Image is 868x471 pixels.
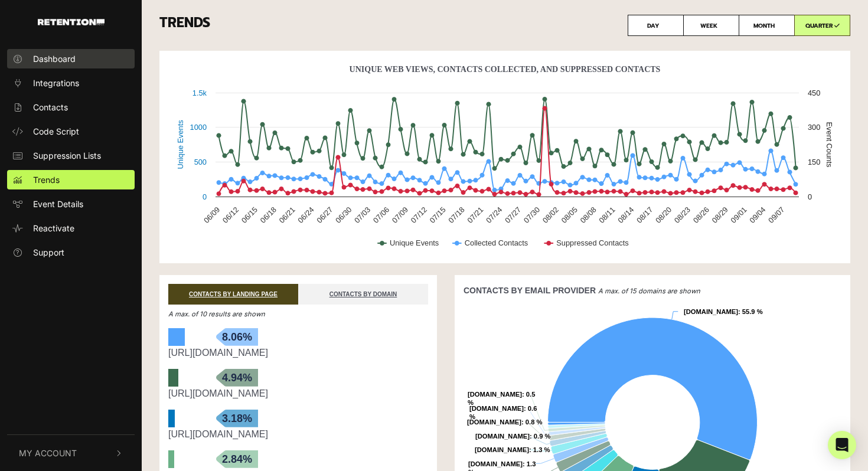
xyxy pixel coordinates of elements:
span: Integrations [33,77,79,89]
a: Suppression Lists [7,146,135,165]
span: Support [33,246,64,259]
text: 07/24 [484,205,504,225]
text: Unique Events [390,238,439,247]
text: 07/03 [353,205,372,225]
text: : 1.3 % [475,446,550,453]
a: Integrations [7,73,135,93]
a: Event Details [7,194,135,214]
text: 06/12 [221,205,240,225]
text: : 0.6 % [469,405,537,420]
div: Open Intercom Messenger [828,431,856,459]
text: 07/12 [409,205,429,225]
a: Support [7,243,135,262]
span: Code Script [33,125,79,138]
a: CONTACTS BY LANDING PAGE [168,284,298,305]
text: 08/23 [673,205,692,225]
span: 4.94% [216,369,258,387]
label: WEEK [683,15,739,36]
em: A max. of 10 results are shown [168,310,265,318]
tspan: [DOMAIN_NAME] [468,460,523,467]
text: 06/30 [334,205,353,225]
a: Trends [7,170,135,189]
text: Event Counts [825,122,834,168]
text: 1000 [190,123,207,132]
a: [URL][DOMAIN_NAME] [168,429,268,439]
text: 1.5k [192,89,207,97]
strong: CONTACTS BY EMAIL PROVIDER [464,286,596,295]
label: QUARTER [794,15,850,36]
text: Unique Web Views, Contacts Collected, And Suppressed Contacts [350,65,661,74]
tspan: [DOMAIN_NAME] [468,391,522,398]
text: 07/21 [465,205,485,225]
text: Suppressed Contacts [556,238,628,247]
h3: TRENDS [159,15,850,36]
text: 08/11 [597,205,616,225]
text: 06/18 [259,205,278,225]
img: Retention.com [38,19,105,25]
tspan: [DOMAIN_NAME] [684,308,738,315]
tspan: [DOMAIN_NAME] [467,418,521,426]
span: 8.06% [216,328,258,346]
text: 08/29 [710,205,730,225]
em: A max. of 15 domains are shown [598,287,700,295]
text: 08/26 [691,205,711,225]
text: : 0.8 % [467,418,542,426]
a: [URL][DOMAIN_NAME] [168,348,268,358]
a: Dashboard [7,49,135,68]
div: https://co-collections.com/ [168,387,428,401]
text: 06/27 [315,205,334,225]
span: Suppression Lists [33,149,101,162]
label: MONTH [739,15,795,36]
text: 06/24 [296,205,315,225]
text: 08/14 [616,205,635,225]
text: 07/09 [390,205,410,225]
text: 08/05 [560,205,579,225]
text: 08/20 [654,205,673,225]
text: 07/06 [371,205,391,225]
text: : 0.5 % [468,391,535,406]
text: Unique Events [176,120,185,169]
a: Reactivate [7,218,135,238]
text: Collected Contacts [465,238,528,247]
span: Trends [33,174,60,186]
text: 450 [808,89,820,97]
text: 07/27 [503,205,523,225]
text: 06/09 [202,205,221,225]
span: 3.18% [216,410,258,427]
span: My Account [19,447,77,459]
text: 08/02 [541,205,560,225]
span: 2.84% [216,450,258,468]
a: [URL][DOMAIN_NAME] [168,388,268,398]
text: 08/17 [635,205,654,225]
span: Reactivate [33,222,74,234]
text: 07/18 [446,205,466,225]
text: 09/07 [766,205,786,225]
span: Contacts [33,101,68,113]
span: Event Details [33,198,83,210]
text: 06/15 [240,205,259,225]
tspan: [DOMAIN_NAME] [475,433,530,440]
text: 09/04 [748,205,767,225]
text: 09/01 [729,205,748,225]
span: Dashboard [33,53,76,65]
text: 0 [203,192,207,201]
text: 07/15 [428,205,447,225]
div: https://co-collections.com/collections/sale [168,346,428,360]
text: 150 [808,158,820,166]
text: 07/30 [522,205,541,225]
svg: Unique Web Views, Contacts Collected, And Suppressed Contacts [168,60,841,260]
text: 0 [808,192,812,201]
a: Code Script [7,122,135,141]
text: 06/21 [277,205,296,225]
a: CONTACTS BY DOMAIN [298,284,428,305]
div: https://co-collections.com/collections/new-arrivals [168,427,428,441]
label: DAY [628,15,684,36]
button: My Account [7,435,135,471]
tspan: [DOMAIN_NAME] [469,405,524,412]
tspan: [DOMAIN_NAME] [475,446,529,453]
a: Contacts [7,97,135,117]
text: 08/08 [578,205,598,225]
text: 500 [194,158,207,166]
text: 300 [808,123,820,132]
text: : 0.9 % [475,433,550,440]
